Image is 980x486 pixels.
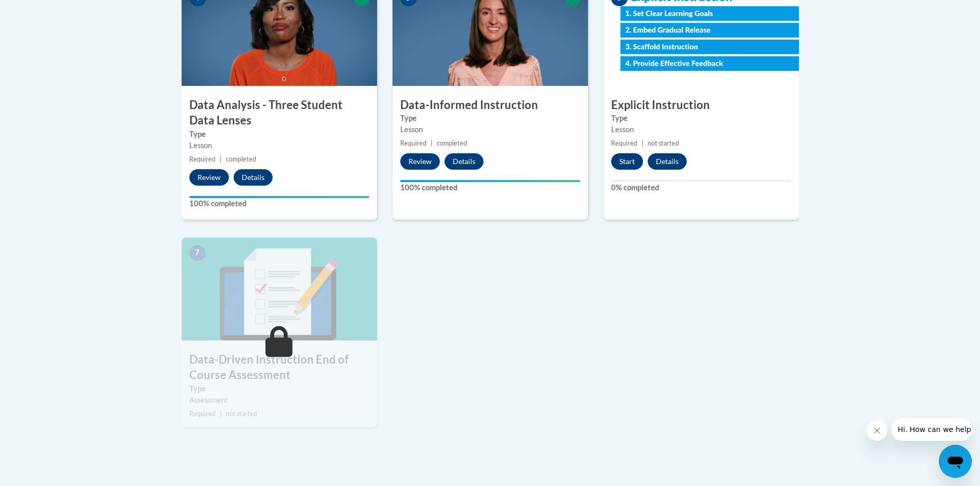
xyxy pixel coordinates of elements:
button: Start [611,153,643,170]
label: 100% completed [189,198,369,209]
button: Details [234,169,273,186]
span: Hi. How can we help? [6,7,83,15]
span: 7 [189,245,206,261]
iframe: Message from company [892,418,972,441]
label: Type [611,113,791,124]
iframe: Close message [867,420,887,441]
h3: Data-Informed Instruction [393,97,588,113]
span: Required [400,139,426,147]
label: Type [189,383,369,394]
label: 100% completed [400,182,580,193]
div: Your progress [189,196,369,198]
img: Course Image [182,238,377,340]
span: | [220,155,222,163]
h3: Data-Driven Instruction End of Course Assessment [182,352,377,384]
span: completed [226,155,256,163]
span: | [642,139,644,147]
div: Assessment [189,394,369,406]
button: Details [444,153,484,170]
label: Type [189,129,369,140]
span: completed [437,139,467,147]
button: Review [189,169,229,186]
span: Required [189,155,216,163]
div: Your progress [400,180,580,182]
label: Type [400,113,580,124]
span: Required [189,410,216,418]
span: not started [226,410,257,418]
div: Lesson [189,140,369,151]
h3: Data Analysis - Three Student Data Lenses [182,97,377,129]
div: Lesson [611,124,791,135]
button: Review [400,153,440,170]
button: Details [648,153,687,170]
h3: Explicit Instruction [603,97,799,113]
span: not started [648,139,679,147]
span: | [220,410,222,418]
label: 0% completed [611,182,791,193]
iframe: Button to launch messaging window [939,445,972,478]
span: Required [611,139,637,147]
span: | [431,139,433,147]
div: Lesson [400,124,580,135]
